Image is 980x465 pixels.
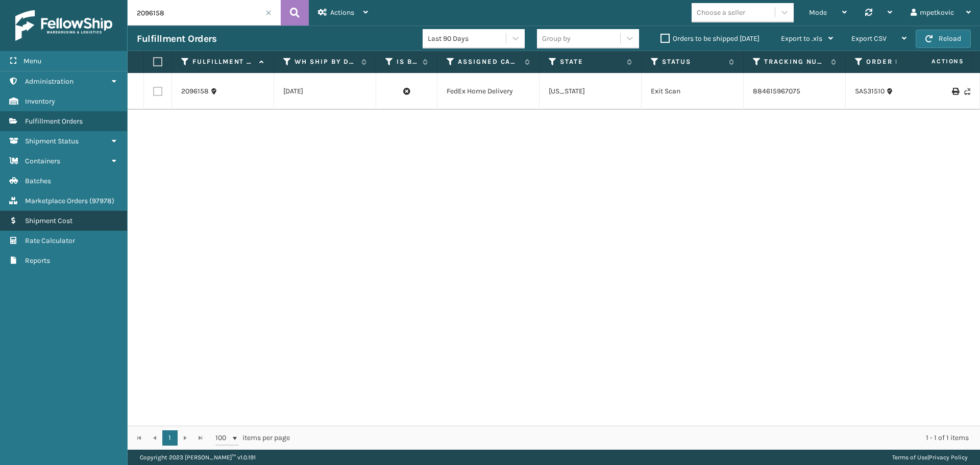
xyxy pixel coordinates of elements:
[809,8,827,17] span: Mode
[330,8,354,17] span: Actions
[25,157,60,165] span: Containers
[642,73,744,110] td: Exit Scan
[781,34,822,43] span: Export to .xls
[25,256,50,265] span: Reports
[25,216,72,225] span: Shipment Cost
[866,57,928,66] label: Order Number
[964,88,970,95] i: Never Shipped
[560,57,622,66] label: State
[899,53,970,70] span: Actions
[162,430,178,446] a: 1
[540,73,642,110] td: [US_STATE]
[25,117,83,126] span: Fulfillment Orders
[137,33,216,45] h3: Fulfillment Orders
[23,57,41,65] span: Menu
[542,33,571,44] div: Group by
[295,57,356,66] label: WH Ship By Date
[140,450,256,465] p: Copyright 2023 [PERSON_NAME]™ v 1.0.191
[892,450,968,465] div: |
[952,88,958,95] i: Print Label
[215,430,290,446] span: items per page
[753,87,800,95] a: 884615967075
[662,57,724,66] label: Status
[25,137,79,145] span: Shipment Status
[25,97,55,106] span: Inventory
[916,30,971,48] button: Reload
[851,34,887,43] span: Export CSV
[15,10,112,41] img: logo
[25,177,51,185] span: Batches
[660,34,759,43] label: Orders to be shipped [DATE]
[25,236,75,245] span: Rate Calculator
[25,197,88,205] span: Marketplace Orders
[892,454,927,461] a: Terms of Use
[855,86,885,96] a: SA531510
[397,57,418,66] label: Is Buy Shipping
[437,73,540,110] td: FedEx Home Delivery
[304,433,969,443] div: 1 - 1 of 1 items
[697,7,745,18] div: Choose a seller
[192,57,254,66] label: Fulfillment Order Id
[215,433,231,443] span: 100
[25,77,73,86] span: Administration
[929,454,968,461] a: Privacy Policy
[274,73,376,110] td: [DATE]
[764,57,826,66] label: Tracking Number
[428,33,507,44] div: Last 90 Days
[458,57,520,66] label: Assigned Carrier Service
[89,197,114,205] span: ( 97978 )
[181,86,209,96] a: 2096158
